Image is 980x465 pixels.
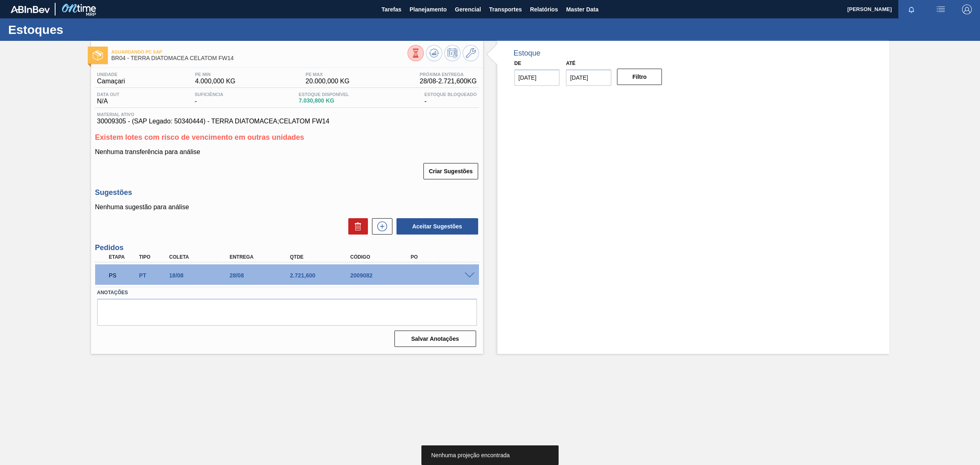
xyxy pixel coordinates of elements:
[408,45,424,61] button: Visão Geral dos Estoques
[431,452,510,458] span: Nenhuma projeção encontrada
[530,4,558,14] span: Relatórios
[514,60,521,66] label: De
[107,254,139,260] div: Etapa
[299,98,349,104] span: 7.030,800 KG
[348,254,417,260] div: Código
[396,218,478,235] button: Aceitar Sugestões
[381,4,401,14] span: Tarefas
[424,162,479,180] div: Criar Sugestões
[426,45,442,61] button: Atualizar Gráfico
[368,218,392,235] div: Nova sugestão
[227,272,296,279] div: 28/08/2025
[97,72,125,77] span: Unidade
[8,25,153,34] h1: Estoques
[137,272,169,279] div: Pedido de Transferência
[566,60,575,66] label: Até
[95,188,479,197] h3: Sugestões
[95,133,304,141] span: Existem lotes com risco de vencimento em outras unidades
[288,272,356,279] div: 2.721,600
[97,287,477,299] label: Anotações
[344,218,368,235] div: Excluir Sugestões
[97,112,477,117] span: Material ativo
[95,148,479,156] p: Nenhuma transferência para análise
[95,203,479,211] p: Nenhuma sugestão para análise
[409,254,477,260] div: PO
[195,72,236,77] span: PE MIN
[962,4,972,14] img: Logout
[97,78,125,85] span: Camaçari
[109,272,137,279] p: PS
[422,92,479,105] div: -
[463,45,479,61] button: Ir ao Master Data / Geral
[97,92,120,97] span: Data out
[444,45,461,61] button: Programar Estoque
[455,4,481,14] span: Gerencial
[167,254,236,260] div: Coleta
[898,4,924,15] button: Notificações
[137,254,169,260] div: Tipo
[305,78,350,85] span: 20.000,000 KG
[107,266,139,284] div: Aguardando PC SAP
[95,244,479,252] h3: Pedidos
[566,4,598,14] span: Master Data
[111,55,408,61] span: BR04 - TERRA DIATOMACEA CELATOM FW14
[514,49,541,58] div: Estoque
[111,49,408,54] span: Aguardando PC SAP
[420,72,477,77] span: Próxima Entrega
[95,92,122,105] div: N/A
[97,118,477,125] span: 30009305 - (SAP Legado: 50340444) - TERRA DIATOMACEA;CELATOM FW14
[424,92,477,97] span: Estoque Bloqueado
[489,4,522,14] span: Transportes
[423,163,478,179] button: Criar Sugestões
[195,92,223,97] span: Suficiência
[299,92,349,97] span: Estoque Disponível
[392,217,479,235] div: Aceitar Sugestões
[195,78,236,85] span: 4.000,000 KG
[420,78,477,85] span: 28/08 - 2.721,600 KG
[617,69,662,85] button: Filtro
[348,272,417,279] div: 2009082
[288,254,356,260] div: Qtde
[93,50,103,60] img: Ícone
[193,92,225,105] div: -
[936,4,946,14] img: userActions
[514,69,560,86] input: dd/mm/yyyy
[410,4,447,14] span: Planejamento
[227,254,296,260] div: Entrega
[566,69,611,86] input: dd/mm/yyyy
[305,72,350,77] span: PE MAX
[167,272,236,279] div: 18/08/2025
[11,6,50,13] img: TNhmsLtSVTkK8tSr43FrP2fwEKptu5GPRR3wAAAABJRU5ErkJggg==
[394,331,476,347] button: Salvar Anotações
